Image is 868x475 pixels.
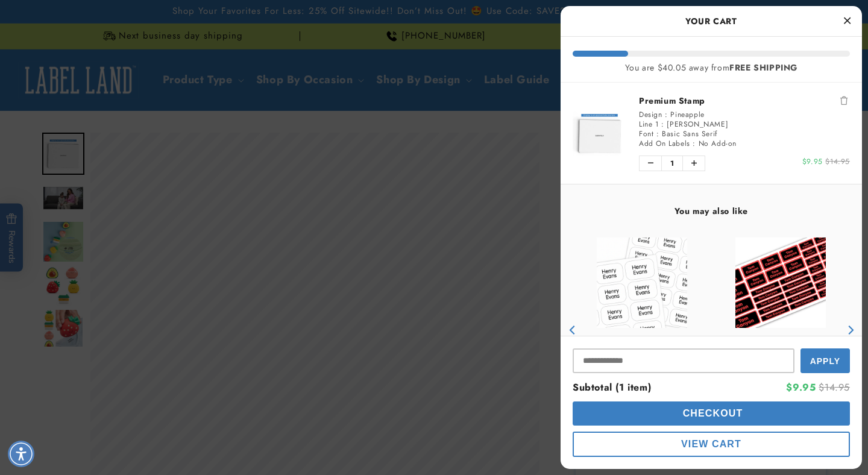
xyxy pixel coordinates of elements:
img: Premium Stamp [573,106,627,160]
button: cart [573,432,850,457]
span: No Add-on [699,138,737,149]
div: product [711,225,850,435]
img: Assorted Name Labels - Label Land [735,237,826,328]
span: : [656,128,659,139]
div: Accessibility Menu [8,441,34,467]
span: $9.95 [786,380,816,394]
span: : [661,119,664,130]
span: : [665,109,668,120]
h2: Your Cart [573,12,850,30]
span: $14.95 [825,156,850,167]
button: Remove Premium Stamp [838,95,850,107]
span: : [693,138,696,149]
button: cart [573,401,850,426]
button: Close Cart [838,12,856,30]
button: Previous [564,321,582,339]
span: Apply [810,356,840,366]
div: product [573,225,711,435]
span: [PERSON_NAME] [667,119,728,130]
img: View Stick N' Wear Stikins® Labels [597,237,687,328]
span: 1 [661,156,683,171]
span: Checkout [680,408,743,418]
input: Input Discount [573,348,794,373]
h4: You may also like [573,206,850,216]
button: Apply [800,348,850,373]
span: Pineapple [670,109,704,120]
span: $14.95 [819,380,850,394]
span: $9.95 [802,156,823,167]
a: Premium Stamp [639,95,850,107]
button: Decrease quantity of Premium Stamp [640,156,661,171]
button: Increase quantity of Premium Stamp [683,156,705,171]
span: Design [639,109,662,120]
span: Font [639,128,653,139]
li: product [573,83,850,184]
span: View Cart [681,439,741,449]
iframe: Sign Up via Text for Offers [10,379,153,415]
button: Next [841,321,859,339]
span: Add On Labels [639,138,690,149]
span: Basic Sans Serif [662,128,717,139]
b: FREE SHIPPING [729,61,797,74]
div: You are $40.05 away from [573,63,850,73]
span: Line 1 [639,119,659,130]
span: Subtotal (1 item) [573,380,651,394]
